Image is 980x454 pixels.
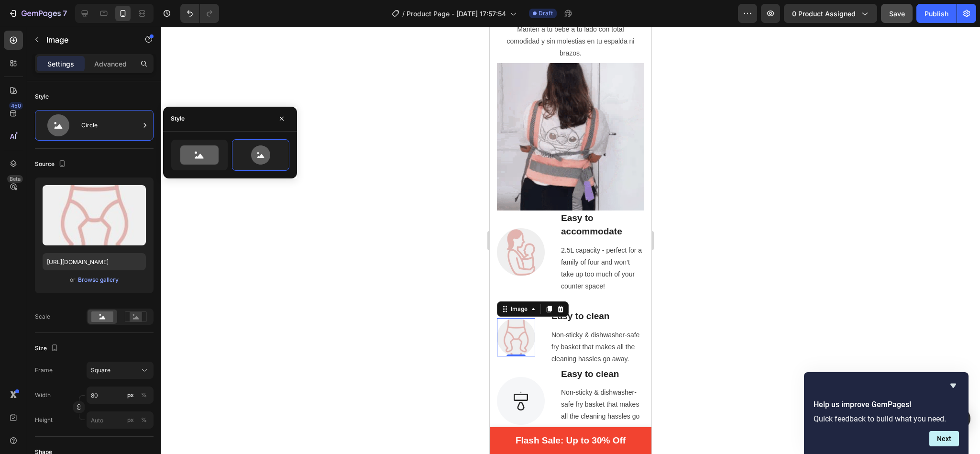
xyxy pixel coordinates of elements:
div: Style [35,92,49,101]
p: Quick feedback to build what you need. [814,414,959,423]
button: Square [87,362,154,379]
span: Product Page - [DATE] 17:57:54 [407,9,506,19]
label: Frame [35,366,53,375]
div: Circle [81,114,140,136]
span: Draft [539,9,553,18]
button: px [138,414,150,426]
button: Publish [916,4,957,23]
p: Easy to accommodate [71,185,154,212]
button: Next question [929,431,959,446]
button: Hide survey [947,380,959,391]
input: px% [87,387,154,404]
div: Browse gallery [78,276,119,284]
p: Easy to clean [62,283,154,297]
p: Image [46,34,128,45]
img: Alt Image [7,291,45,330]
span: or [70,274,76,286]
div: Publish [925,9,948,19]
div: Source [35,158,68,171]
button: % [125,414,136,426]
div: % [141,391,147,399]
div: 450 [9,102,23,110]
span: 0 product assigned [792,9,856,19]
label: Height [35,416,53,424]
img: Alt Image [7,350,55,398]
div: Beta [7,175,23,183]
p: Non-sticky & dishwasher-safe fry basket that makes all the cleaning hassles go away. [62,302,154,339]
button: Save [881,4,913,23]
iframe: Design area [490,27,651,454]
img: Alt Image [7,201,55,249]
div: px [127,416,134,424]
p: Advanced [94,59,127,69]
p: Easy to clean [71,341,154,354]
input: https://example.com/image.jpg [43,253,146,270]
div: Size [35,342,60,355]
button: 0 product assigned [784,4,877,23]
div: % [141,416,147,424]
button: 7 [4,4,71,23]
div: Undo/Redo [180,4,219,23]
img: preview-image [43,185,146,245]
div: Style [171,114,185,123]
button: px [138,389,150,401]
div: Scale [35,312,50,321]
button: Browse gallery [77,275,119,285]
div: Image [19,278,40,287]
span: / [402,9,405,19]
input: px% [87,411,154,429]
p: 7 [63,8,67,19]
img: image_demo.jpg [7,36,154,184]
span: Save [889,10,905,18]
h2: Help us improve GemPages! [814,399,959,410]
p: 2.5L capacity - perfect for a family of four and won’t take up too much of your counter space! [71,218,154,266]
p: Settings [47,59,74,69]
label: Width [35,391,51,399]
button: % [125,389,136,401]
span: Square [91,366,110,375]
p: Non-sticky & dishwasher-safe fry basket that makes all the cleaning hassles go away. [71,360,154,408]
div: px [127,391,134,399]
div: Help us improve GemPages! [814,380,959,446]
